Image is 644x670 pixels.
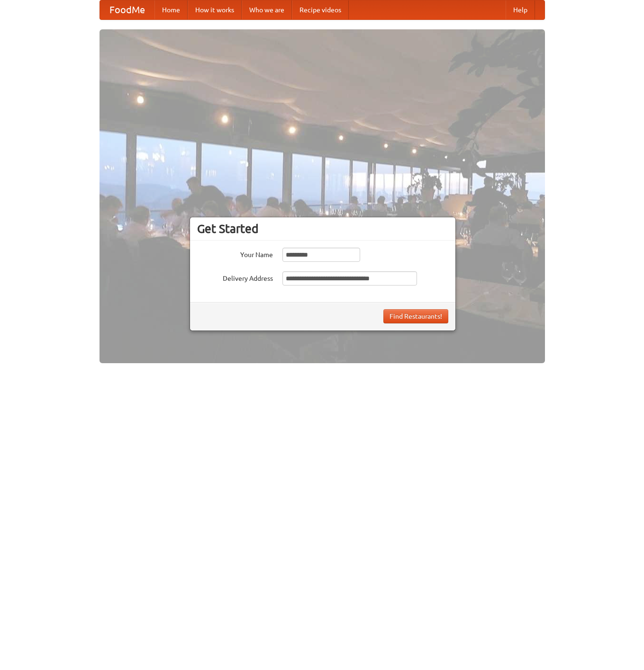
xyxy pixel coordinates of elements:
a: How it works [188,0,242,19]
a: Who we are [242,0,292,19]
label: Your Name [197,248,273,259]
label: Delivery Address [197,271,273,283]
a: FoodMe [100,0,154,19]
a: Recipe videos [292,0,349,19]
h3: Get Started [197,222,448,236]
a: Help [506,0,535,19]
a: Home [154,0,188,19]
button: Find Restaurants! [383,309,448,323]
